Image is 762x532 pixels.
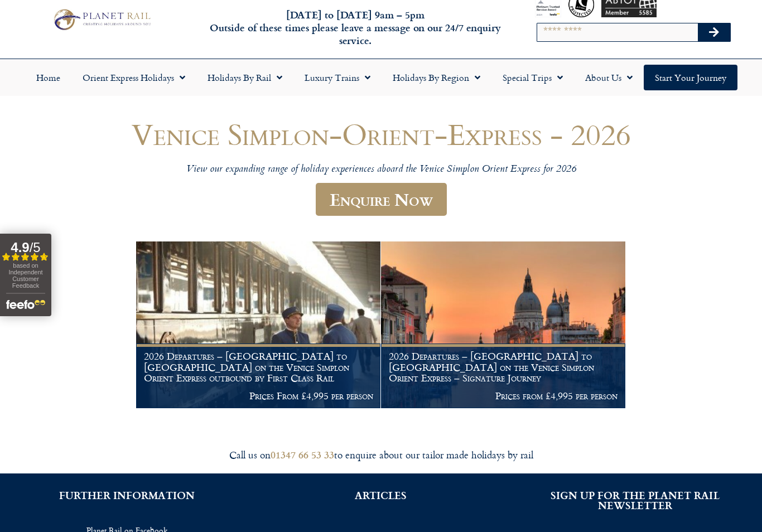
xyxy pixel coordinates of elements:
a: 2026 Departures – [GEOGRAPHIC_DATA] to [GEOGRAPHIC_DATA] on the Venice Simplon Orient Express – S... [381,241,626,409]
h2: FURTHER INFORMATION [17,490,237,500]
a: Luxury Trains [293,65,382,90]
a: About Us [574,65,644,90]
a: Holidays by Region [382,65,491,90]
h1: 2026 Departures – [GEOGRAPHIC_DATA] to [GEOGRAPHIC_DATA] on the Venice Simplon Orient Express – S... [389,351,618,384]
p: Prices from £4,995 per person [389,390,618,402]
div: Call us on to enquire about our tailor made holidays by rail [69,448,693,461]
a: Enquire Now [316,183,447,216]
a: 01347 66 53 33 [271,447,334,462]
a: Holidays by Rail [196,65,293,90]
h6: [DATE] to [DATE] 9am – 5pm Outside of these times please leave a message on our 24/7 enquiry serv... [206,8,505,47]
nav: Menu [6,65,756,90]
a: Special Trips [491,65,574,90]
a: Home [25,65,71,90]
a: Start your Journey [644,65,737,90]
h1: 2026 Departures – [GEOGRAPHIC_DATA] to [GEOGRAPHIC_DATA] on the Venice Simplon Orient Express out... [144,351,373,384]
button: Search [698,23,730,41]
p: Prices From £4,995 per person [144,390,373,402]
a: Orient Express Holidays [71,65,196,90]
h1: Venice Simplon-Orient-Express - 2026 [46,118,716,151]
h2: SIGN UP FOR THE PLANET RAIL NEWSLETTER [525,490,745,510]
p: View our expanding range of holiday experiences aboard the Venice Simplon Orient Express for 2026 [46,163,716,176]
img: Planet Rail Train Holidays Logo [50,7,154,32]
h2: ARTICLES [271,490,491,500]
img: Orient Express Special Venice compressed [381,241,625,408]
a: 2026 Departures – [GEOGRAPHIC_DATA] to [GEOGRAPHIC_DATA] on the Venice Simplon Orient Express out... [136,241,381,409]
